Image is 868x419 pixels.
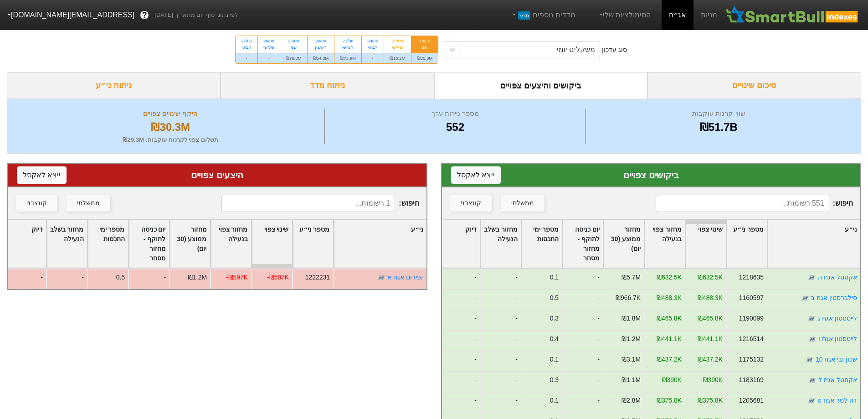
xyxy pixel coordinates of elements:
[19,109,322,119] div: היקף שינויים צפויים
[811,294,857,301] a: סילברסטין אגח ב
[807,273,817,282] img: tase link
[550,396,559,405] div: 0.1
[550,293,559,303] div: 0.5
[480,269,521,289] div: -
[439,310,480,330] div: -
[727,220,767,268] div: Toggle SortBy
[362,53,384,63] div: -
[698,334,723,344] div: ₪441.1K
[562,351,603,371] div: -
[816,356,857,363] a: שכון ובי אגח 10
[647,72,861,99] div: סיכום שינויים
[739,375,764,385] div: 1183169
[46,269,87,289] div: -
[621,334,641,344] div: ₪1.2M
[340,38,356,44] div: 21/08
[807,396,816,405] img: tase link
[439,269,480,289] div: -
[340,44,356,51] div: חמישי
[226,273,247,282] div: -₪597K
[656,195,853,212] span: חיפוש :
[221,195,395,212] input: 1 רשומות...
[286,44,302,51] div: שני
[434,72,648,99] div: ביקושים והיצעים צפויים
[557,44,595,55] div: משקלים יומי
[817,315,857,322] a: לייטסטון אגח ג
[263,38,274,44] div: 26/08
[698,314,723,323] div: ₪465.8K
[6,220,46,268] div: Toggle SortBy
[818,274,857,281] a: אקסטל אגח ה
[17,166,67,184] button: ייצא לאקסל
[739,293,764,303] div: 1160597
[686,220,726,268] div: Toggle SortBy
[26,198,47,208] div: קונצרני
[808,335,817,344] img: tase link
[88,220,128,268] div: Toggle SortBy
[518,11,530,20] span: חדש
[334,220,426,268] div: Toggle SortBy
[390,38,406,44] div: 19/08
[511,198,534,208] div: ממשלתי
[808,376,817,385] img: tase link
[5,269,46,289] div: -
[116,273,124,282] div: 0.5
[550,273,559,282] div: 0.1
[384,53,411,63] div: ₪10.2M
[480,289,521,310] div: -
[170,220,210,268] div: Toggle SortBy
[440,220,480,268] div: Toggle SortBy
[801,294,810,303] img: tase link
[563,220,603,268] div: Toggle SortBy
[594,6,655,24] a: הסימולציות שלי
[621,396,641,405] div: ₪2.8M
[211,220,251,268] div: Toggle SortBy
[305,273,329,282] div: 1222231
[621,375,641,385] div: ₪1.1M
[129,220,169,268] div: Toggle SortBy
[562,269,603,289] div: -
[308,53,334,63] div: ₪64.3M
[17,168,417,182] div: היצעים צפויים
[480,371,521,392] div: -
[367,38,378,44] div: 20/08
[562,310,603,330] div: -
[562,330,603,351] div: -
[221,195,419,212] span: חיפוש :
[367,44,378,51] div: רביעי
[293,220,333,268] div: Toggle SortBy
[657,396,682,405] div: ₪375.8K
[128,269,169,289] div: -
[739,273,764,282] div: 1218635
[7,72,221,99] div: ניתוח ני״ע
[451,166,501,184] button: ייצא לאקסל
[698,355,723,364] div: ₪437.2K
[550,314,559,323] div: 0.3
[480,351,521,371] div: -
[417,44,433,51] div: שני
[817,397,857,404] a: דה לסר אגח ט
[818,335,857,342] a: לייטסטון אגח ו
[739,334,764,344] div: 1216514
[562,289,603,310] div: -
[327,109,583,119] div: מספר ניירות ערך
[768,220,860,268] div: Toggle SortBy
[451,168,852,182] div: ביקושים צפויים
[154,10,238,20] span: לפי נתוני סוף יום מתאריך [DATE]
[439,392,480,412] div: -
[411,53,438,63] div: ₪30.3M
[439,351,480,371] div: -
[550,334,559,344] div: 0.4
[657,334,682,344] div: ₪441.1K
[221,72,434,99] div: ניתוח מדד
[522,220,562,268] div: Toggle SortBy
[480,392,521,412] div: -
[387,274,423,281] a: זפירוס אגח א
[604,220,644,268] div: Toggle SortBy
[703,375,723,385] div: ₪390K
[645,220,685,268] div: Toggle SortBy
[480,330,521,351] div: -
[481,220,521,268] div: Toggle SortBy
[550,355,559,364] div: 0.1
[501,195,544,212] button: ממשלתי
